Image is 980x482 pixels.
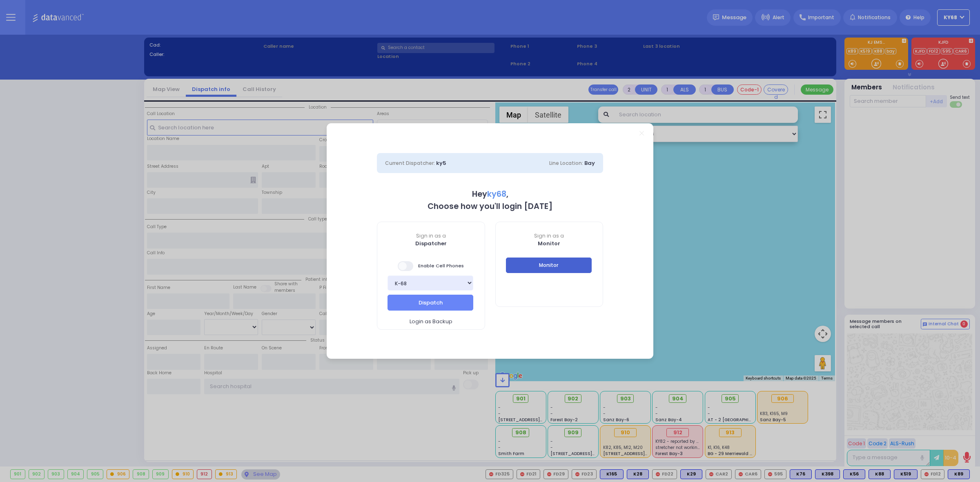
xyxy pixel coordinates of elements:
[639,131,644,135] a: Close
[385,160,435,167] span: Current Dispatcher:
[398,260,464,272] span: Enable Cell Phones
[506,258,592,273] button: Monitor
[472,189,508,200] b: Hey ,
[428,201,552,212] b: Choose how you'll login [DATE]
[388,295,473,310] button: Dispatch
[584,159,595,167] span: Bay
[377,232,485,240] span: Sign in as a
[410,318,452,326] span: Login as Backup
[436,159,446,167] span: ky5
[487,189,506,200] span: ky68
[415,240,447,247] b: Dispatcher
[549,160,583,167] span: Line Location:
[538,240,560,247] b: Monitor
[496,232,603,240] span: Sign in as a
